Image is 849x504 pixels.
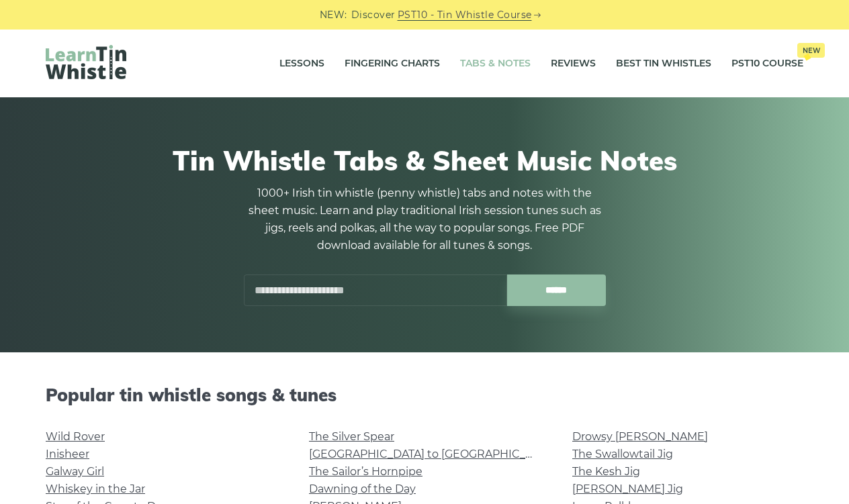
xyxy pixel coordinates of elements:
[572,483,683,495] a: [PERSON_NAME] Jig
[46,45,126,79] img: LearnTinWhistle.com
[46,385,803,405] h2: Popular tin whistle songs & tunes
[46,430,105,443] a: Wild Rover
[309,430,394,443] a: The Silver Spear
[797,43,825,58] span: New
[46,144,803,177] h1: Tin Whistle Tabs & Sheet Music Notes
[46,465,104,478] a: Galway Girl
[46,448,89,460] a: Inisheer
[46,483,145,495] a: Whiskey in the Jar
[731,47,803,81] a: PST10 CourseNew
[309,448,557,460] a: [GEOGRAPHIC_DATA] to [GEOGRAPHIC_DATA]
[551,47,596,81] a: Reviews
[345,47,440,81] a: Fingering Charts
[572,465,640,478] a: The Kesh Jig
[616,47,711,81] a: Best Tin Whistles
[460,47,531,81] a: Tabs & Notes
[243,185,606,254] p: 1000+ Irish tin whistle (penny whistle) tabs and notes with the sheet music. Learn and play tradi...
[309,465,422,478] a: The Sailor’s Hornpipe
[572,448,673,460] a: The Swallowtail Jig
[572,430,708,443] a: Drowsy [PERSON_NAME]
[279,47,324,81] a: Lessons
[309,483,416,495] a: Dawning of the Day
